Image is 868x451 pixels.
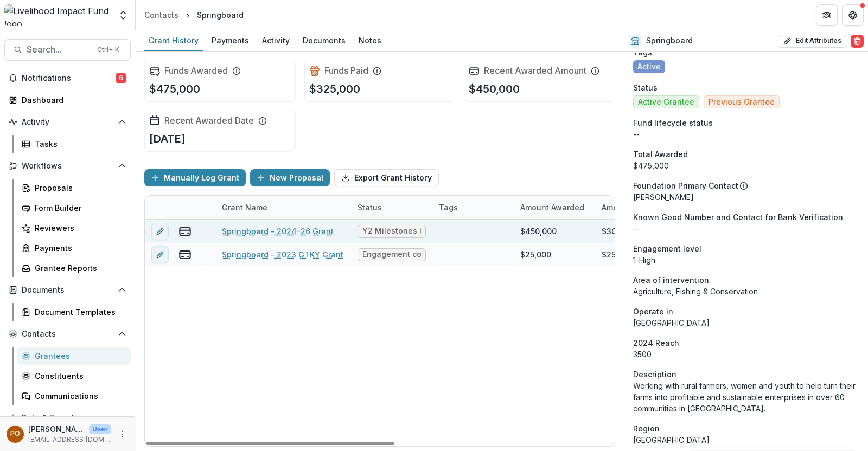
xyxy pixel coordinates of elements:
button: Edit Attributes [778,35,846,48]
a: Document Templates [17,303,131,321]
p: Working with rural farmers, women and youth to help turn their farms into profitable and sustaina... [633,380,859,414]
img: Livelihood Impact Fund logo [4,4,111,26]
div: Notes [354,33,386,48]
p: 1-High [633,254,859,266]
span: Workflows [22,162,113,171]
a: Tasks [17,135,131,153]
div: Constituents [35,370,122,382]
a: Payments [207,30,253,51]
div: $25,000 [520,249,551,260]
a: Contacts [140,7,183,23]
span: 6 [116,73,126,83]
span: Active Grantee [638,98,694,107]
div: Status [351,196,432,219]
button: Get Help [842,4,864,26]
span: Active [637,62,661,72]
p: -- [633,223,859,234]
span: 2024 Reach [633,337,679,349]
span: Total Awarded [633,149,688,160]
button: Open Workflows [4,157,131,175]
div: Activity [258,33,294,48]
p: 3500 [633,349,859,360]
a: Dashboard [4,91,131,109]
a: Constituents [17,367,131,385]
div: Reviewers [35,222,122,234]
a: Payments [17,239,131,257]
button: Search... [4,39,131,61]
p: Agriculture, Fishing & Conservation [633,286,859,297]
span: Y2 Milestones Review [362,227,421,236]
h2: Recent Awarded Date [164,115,254,126]
div: $300,000 [602,225,638,237]
p: [DATE] [149,131,186,147]
a: Proposals [17,179,131,197]
div: Payments [207,33,253,48]
span: Description [633,369,676,380]
button: Open Activity [4,113,131,131]
span: Engagement level [633,243,701,254]
div: Payments [35,242,122,254]
a: Grant History [144,30,203,51]
div: Proposals [35,182,122,194]
p: Foundation Primary Contact [633,180,738,191]
div: Amount Awarded [514,202,591,213]
div: Status [351,202,388,213]
span: Region [633,423,660,434]
span: Contacts [22,330,113,339]
a: Springboard - 2023 GTKY Grant [222,249,343,260]
p: [PERSON_NAME] [633,191,859,203]
span: Fund lifecycle status [633,117,713,128]
div: $450,000 [520,225,557,237]
span: Known Good Number and Contact for Bank Verification [633,211,843,223]
div: Dashboard [22,94,122,106]
h2: Springboard [646,36,693,46]
div: Communications [35,390,122,402]
div: Amount Awarded [514,196,595,219]
button: Export Grant History [334,169,439,186]
button: Manually Log Grant [144,169,246,186]
nav: breadcrumb [140,7,248,23]
span: Search... [27,44,91,55]
div: Grant Name [215,196,351,219]
p: [GEOGRAPHIC_DATA] [633,434,859,446]
div: $475,000 [633,160,859,171]
button: view-payments [178,248,192,261]
button: edit [151,223,169,240]
button: edit [151,246,169,263]
div: Form Builder [35,202,122,214]
span: Activity [22,118,113,127]
div: Ctrl + K [95,44,122,56]
button: Partners [816,4,838,26]
div: Peige Omondi [10,430,20,437]
span: Status [633,82,658,93]
div: Documents [298,33,350,48]
div: $25,000 [602,249,633,260]
button: Open Data & Reporting [4,409,131,427]
a: Grantees [17,347,131,365]
span: Area of intervention [633,274,709,286]
p: [EMAIL_ADDRESS][DOMAIN_NAME] [28,435,111,444]
button: Open Documents [4,281,131,299]
span: Previous Grantee [709,98,775,107]
button: Open Contacts [4,325,131,343]
p: [PERSON_NAME] [28,423,85,435]
button: New Proposal [250,169,330,186]
span: Engagement completed [362,250,421,259]
div: Grant History [144,33,203,48]
span: Operate in [633,306,673,317]
a: Notes [354,30,386,51]
div: Grantee Reports [35,262,122,274]
a: Activity [258,30,294,51]
a: Reviewers [17,219,131,237]
div: Contacts [144,9,178,21]
h2: Recent Awarded Amount [484,66,586,76]
button: Open entity switcher [116,4,131,26]
span: Tags [633,47,652,58]
p: $450,000 [469,81,520,97]
div: Grant Name [215,202,274,213]
div: Grantees [35,350,122,362]
div: Tags [432,202,464,213]
a: Form Builder [17,199,131,217]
